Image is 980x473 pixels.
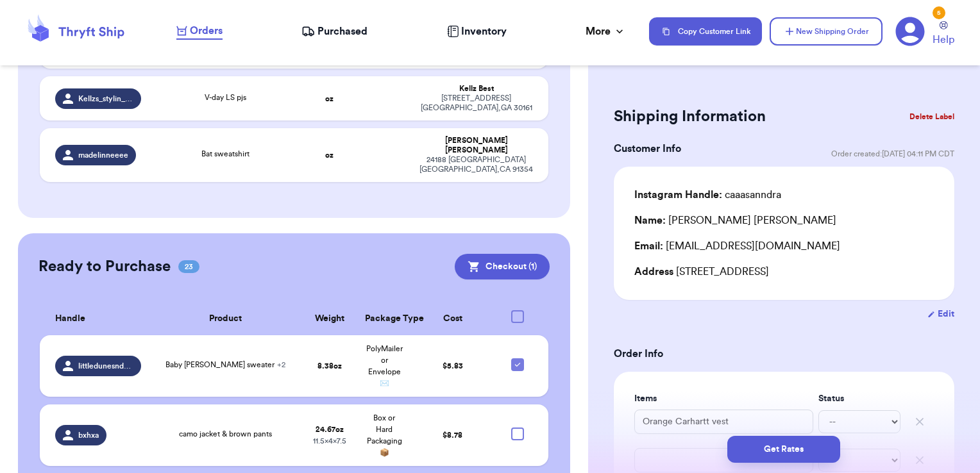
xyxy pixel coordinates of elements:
[412,303,494,335] th: Cost
[614,106,766,127] h2: Shipping Information
[933,21,954,47] a: Help
[78,430,99,440] span: bxhxa
[461,24,507,39] span: Inventory
[149,303,302,335] th: Product
[325,151,334,159] strong: oz
[78,94,134,104] span: Kellzs_stylin_finds
[447,24,507,39] a: Inventory
[634,215,666,226] span: Name:
[38,256,171,277] h2: Ready to Purchase
[277,361,285,369] span: + 2
[325,95,334,103] strong: oz
[831,149,954,159] span: Order created: [DATE] 04:11 PM CDT
[649,17,762,46] button: Copy Customer Link
[419,155,533,174] div: 24188 [GEOGRAPHIC_DATA] [GEOGRAPHIC_DATA] , CA 91354
[904,103,959,131] button: Delete Label
[316,426,344,433] strong: 24.67 oz
[443,362,463,370] span: $ 5.83
[933,6,945,19] div: 5
[586,24,626,39] div: More
[634,267,673,277] span: Address
[313,437,346,445] span: 11.5 x 4 x 7.5
[614,141,681,156] h3: Customer Info
[302,303,357,335] th: Weight
[818,392,900,405] label: Status
[634,241,663,251] span: Email:
[201,150,249,158] span: Bat sweatshirt
[634,392,813,405] label: Items
[933,32,954,47] span: Help
[357,303,412,335] th: Package Type
[727,436,840,463] button: Get Rates
[205,94,246,101] span: V-day LS pjs
[176,23,223,40] a: Orders
[770,17,883,46] button: New Shipping Order
[634,238,934,254] div: [EMAIL_ADDRESS][DOMAIN_NAME]
[301,24,367,39] a: Purchased
[419,84,533,94] div: Kellz Best
[455,254,550,279] button: Checkout (1)
[634,213,836,228] div: [PERSON_NAME] [PERSON_NAME]
[178,260,199,273] span: 23
[614,346,954,361] h3: Order Info
[78,361,134,371] span: littledunesndaisies
[419,136,533,155] div: [PERSON_NAME] [PERSON_NAME]
[366,345,403,387] span: PolyMailer or Envelope ✉️
[317,362,342,370] strong: 8.38 oz
[367,414,402,456] span: Box or Hard Packaging 📦
[179,430,272,438] span: camo jacket & brown pants
[634,187,781,203] div: caaasanndra
[927,308,954,320] button: Edit
[55,312,85,326] span: Handle
[419,94,533,113] div: [STREET_ADDRESS] [GEOGRAPHIC_DATA] , GA 30161
[317,24,367,39] span: Purchased
[165,361,285,369] span: Baby [PERSON_NAME] sweater
[78,150,128,160] span: madelinneeee
[895,17,925,46] a: 5
[190,23,223,38] span: Orders
[634,264,934,279] div: [STREET_ADDRESS]
[443,431,462,439] span: $ 8.78
[634,190,722,200] span: Instagram Handle:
